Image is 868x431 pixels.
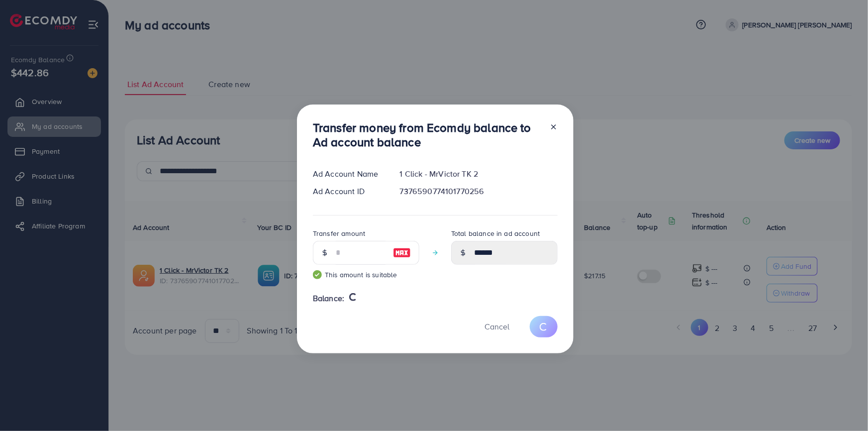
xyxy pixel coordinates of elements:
img: image [393,247,411,259]
iframe: Chat [826,386,861,424]
small: This amount is suitable [313,270,419,280]
button: Cancel [472,316,522,337]
div: 7376590774101770256 [392,186,566,197]
label: Transfer amount [313,228,365,238]
span: Cancel [484,321,509,332]
img: guide [313,270,322,279]
div: Ad Account ID [305,186,392,197]
label: Total balance in ad account [451,228,540,238]
div: Ad Account Name [305,168,392,180]
div: 1 Click - MrVictor TK 2 [392,168,566,180]
h3: Transfer money from Ecomdy balance to Ad account balance [313,120,542,149]
span: Balance: [313,293,344,304]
